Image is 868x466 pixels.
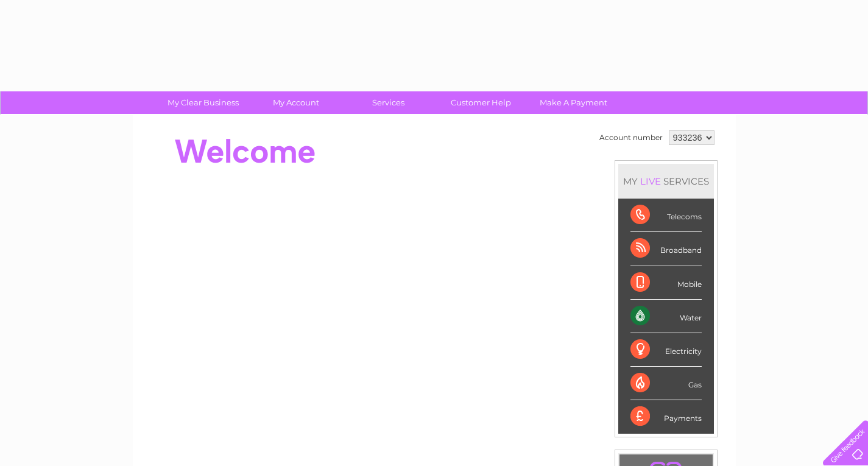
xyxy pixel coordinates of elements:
[245,91,346,114] a: My Account
[630,199,702,232] div: Telecoms
[618,164,714,199] div: MY SERVICES
[630,266,702,300] div: Mobile
[431,91,531,114] a: Customer Help
[596,127,666,148] td: Account number
[630,232,702,266] div: Broadband
[630,300,702,333] div: Water
[630,333,702,367] div: Electricity
[338,91,439,114] a: Services
[153,91,253,114] a: My Clear Business
[630,400,702,433] div: Payments
[523,91,624,114] a: Make A Payment
[630,367,702,400] div: Gas
[638,175,663,187] div: LIVE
